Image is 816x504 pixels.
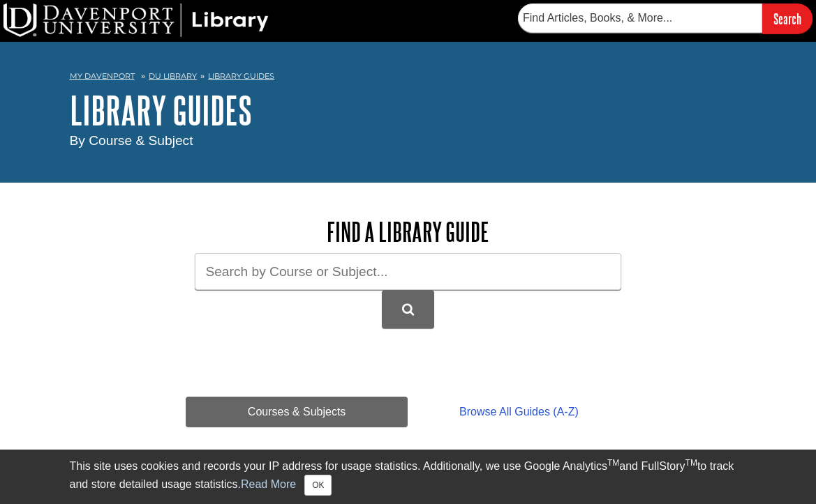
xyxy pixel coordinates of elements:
input: Search [762,3,813,33]
form: Searches DU Library's articles, books, and more [518,3,813,33]
button: Close [304,475,332,496]
i: Search Library Guides [402,303,414,316]
input: Search by Course or Subject... [195,253,621,290]
input: Find Articles, Books, & More... [518,3,762,33]
a: My Davenport [70,70,135,82]
sup: TM [685,458,697,468]
a: DU Library [149,71,197,81]
a: Courses & Subjects [186,397,408,427]
a: Read More [241,478,296,490]
nav: breadcrumb [70,67,747,89]
h1: Library Guides [70,89,747,131]
img: DU Library [3,3,269,37]
a: Library Guides [208,71,274,81]
div: This site uses cookies and records your IP address for usage statistics. Additionally, we use Goo... [70,458,747,496]
h2: Find a Library Guide [186,217,630,246]
sup: TM [607,458,619,468]
a: Browse All Guides (A-Z) [408,397,630,427]
div: By Course & Subject [70,131,747,151]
